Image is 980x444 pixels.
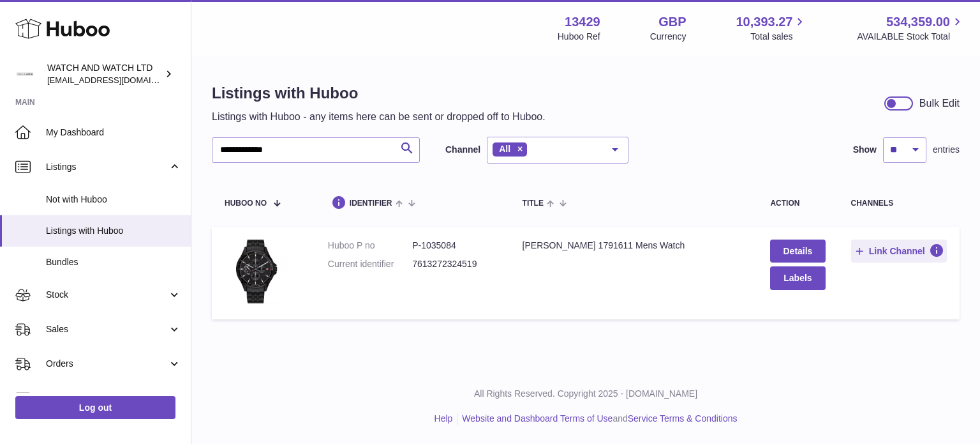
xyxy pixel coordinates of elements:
span: AVAILABLE Stock Total [857,31,965,43]
span: Huboo no [225,199,267,208]
span: Link Channel [869,245,925,257]
a: 534,359.00 AVAILABLE Stock Total [857,13,965,43]
div: channels [851,199,947,208]
div: WATCH AND WATCH LTD [47,62,162,86]
span: Total sales [750,31,807,43]
span: Listings with Huboo [46,225,181,237]
a: Log out [15,396,175,419]
label: Channel [445,144,480,156]
span: Usage [46,392,181,404]
li: and [457,413,737,425]
label: Show [853,144,877,156]
a: Service Terms & Conditions [628,413,738,424]
span: 10,393.27 [736,13,792,31]
strong: 13429 [565,13,600,31]
div: [PERSON_NAME] 1791611 Mens Watch [523,240,745,252]
strong: GBP [658,13,686,31]
span: Not with Huboo [46,194,181,206]
span: Sales [46,323,168,335]
div: action [770,199,825,208]
p: Listings with Huboo - any items here can be sent or dropped off to Huboo. [212,110,546,124]
span: 534,359.00 [886,13,950,31]
div: Currency [650,31,687,43]
span: My Dashboard [46,126,181,139]
a: Details [770,240,825,263]
a: 10,393.27 Total sales [736,13,807,43]
a: Website and Dashboard Terms of Use [462,413,612,424]
span: All [499,144,510,154]
span: Orders [46,358,168,370]
dt: Current identifier [328,258,412,270]
dd: P-1035084 [412,240,496,252]
span: Stock [46,289,168,301]
span: [EMAIL_ADDRESS][DOMAIN_NAME] [47,75,188,85]
h1: Listings with Huboo [212,83,546,103]
a: Help [434,413,453,424]
span: Listings [46,161,168,173]
div: Bulk Edit [919,96,960,111]
dd: 7613272324519 [412,258,496,270]
p: All Rights Reserved. Copyright 2025 - [DOMAIN_NAME] [202,388,970,400]
span: identifier [350,199,392,208]
dt: Huboo P no [328,240,412,252]
span: entries [933,144,960,156]
img: Tommy Hilfiger 1791611 Mens Watch [225,240,288,303]
span: Bundles [46,256,181,268]
img: internalAdmin-13429@internal.huboo.com [15,65,34,84]
div: Huboo Ref [558,31,600,43]
button: Link Channel [851,240,947,263]
button: Labels [770,266,825,289]
span: title [523,199,544,208]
